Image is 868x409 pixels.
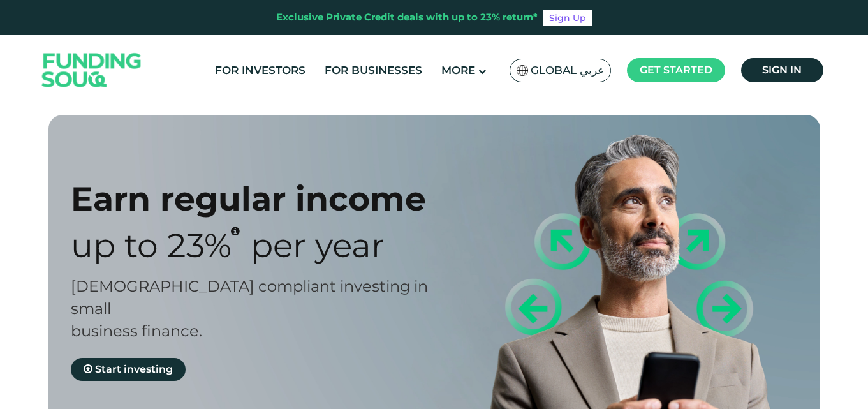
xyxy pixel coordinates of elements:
[741,58,823,82] a: Sign in
[231,226,240,236] i: 23% IRR (expected) ~ 15% Net yield (expected)
[71,358,186,381] a: Start investing
[71,179,457,219] div: Earn regular income
[29,38,154,103] img: Logo
[517,65,528,76] img: SA Flag
[531,63,604,78] span: Global عربي
[251,225,385,265] span: Per Year
[71,277,428,340] span: [DEMOGRAPHIC_DATA] compliant investing in small business finance.
[95,363,173,375] span: Start investing
[71,225,232,265] span: Up to 23%
[441,64,475,77] span: More
[321,60,425,81] a: For Businesses
[543,10,592,26] a: Sign Up
[640,64,712,76] span: Get started
[276,10,538,25] div: Exclusive Private Credit deals with up to 23% return*
[212,60,309,81] a: For Investors
[762,64,802,76] span: Sign in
